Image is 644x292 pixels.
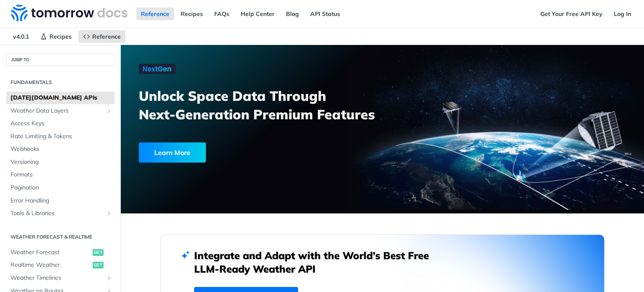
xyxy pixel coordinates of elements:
span: Rate Limiting & Tokens [10,132,112,141]
a: Weather Forecastget [6,246,114,259]
h3: Unlock Space Data Through Next-Generation Premium Features [139,87,392,124]
a: FAQs [210,8,234,20]
span: Error Handling [10,197,112,205]
a: Webhooks [6,143,114,155]
span: Webhooks [10,145,112,153]
span: [DATE][DOMAIN_NAME] APIs [10,94,112,102]
a: Blog [281,8,304,20]
a: Help Center [236,8,279,20]
h2: Weather Forecast & realtime [6,233,114,241]
span: Pagination [10,184,112,192]
span: Weather Timelines [10,274,104,282]
h2: Integrate and Adapt with the World’s Best Free LLM-Ready Weather API [194,249,441,276]
span: Formats [10,171,112,179]
span: get [93,249,104,256]
h2: Fundamentals [6,79,114,86]
button: Show subpages for Weather Data Layers [106,108,112,114]
div: Learn More [139,142,206,163]
a: Versioning [6,156,114,168]
span: get [93,262,104,268]
a: Realtime Weatherget [6,259,114,271]
a: Reference [78,30,125,43]
span: Reference [92,33,121,40]
a: Rate Limiting & Tokens [6,130,114,143]
button: JUMP TO [6,53,114,66]
a: Error Handling [6,195,114,207]
button: Show subpages for Weather Timelines [106,275,112,281]
a: Get Your Free API Key [536,8,607,20]
a: [DATE][DOMAIN_NAME] APIs [6,92,114,104]
a: API Status [306,8,345,20]
button: Show subpages for Tools & Libraries [106,210,112,217]
a: Pagination [6,182,114,194]
span: Weather Forecast [10,248,91,257]
a: Reference [136,8,174,20]
span: Weather Data Layers [10,107,104,115]
img: NextGen [139,64,176,74]
span: Versioning [10,158,112,166]
a: Log In [609,8,636,20]
a: Tools & LibrariesShow subpages for Tools & Libraries [6,207,114,220]
a: Formats [6,168,114,181]
a: Recipes [176,8,208,20]
a: Learn More [139,142,341,163]
a: Weather Data LayersShow subpages for Weather Data Layers [6,105,114,117]
a: Recipes [36,30,76,43]
a: Access Keys [6,117,114,130]
a: Weather TimelinesShow subpages for Weather Timelines [6,272,114,284]
span: Recipes [49,33,72,40]
span: v4.0.1 [8,30,34,43]
span: Access Keys [10,119,112,128]
img: Tomorrow.io Weather API Docs [11,5,127,21]
span: Tools & Libraries [10,209,104,218]
span: Realtime Weather [10,261,91,269]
